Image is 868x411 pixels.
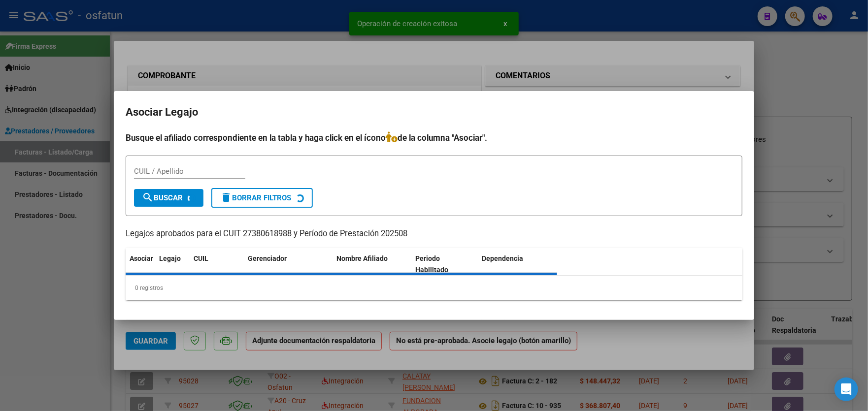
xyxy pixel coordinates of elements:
span: Periodo Habilitado [416,254,449,274]
div: Open Intercom Messenger [835,378,858,401]
span: Buscar [142,193,183,202]
div: 0 registros [126,276,742,300]
datatable-header-cell: Dependencia [478,248,558,281]
datatable-header-cell: Nombre Afiliado [333,248,412,281]
span: Asociar [130,254,153,262]
span: Gerenciador [248,254,287,262]
mat-icon: delete [220,191,232,203]
h2: Asociar Legajo [126,103,742,122]
datatable-header-cell: Gerenciador [244,248,333,281]
span: Borrar Filtros [220,193,291,202]
h4: Busque el afiliado correspondiente en la tabla y haga click en el ícono de la columna "Asociar". [126,131,742,144]
mat-icon: search [142,191,154,203]
button: Buscar [134,189,203,207]
span: Legajo [159,254,181,262]
button: Borrar Filtros [211,188,313,208]
span: CUIL [194,254,208,262]
p: Legajos aprobados para el CUIT 27380618988 y Período de Prestación 202508 [126,228,742,240]
datatable-header-cell: Legajo [155,248,190,281]
datatable-header-cell: Periodo Habilitado [412,248,478,281]
datatable-header-cell: CUIL [190,248,244,281]
span: Nombre Afiliado [336,254,388,262]
datatable-header-cell: Asociar [126,248,155,281]
span: Dependencia [482,254,524,262]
